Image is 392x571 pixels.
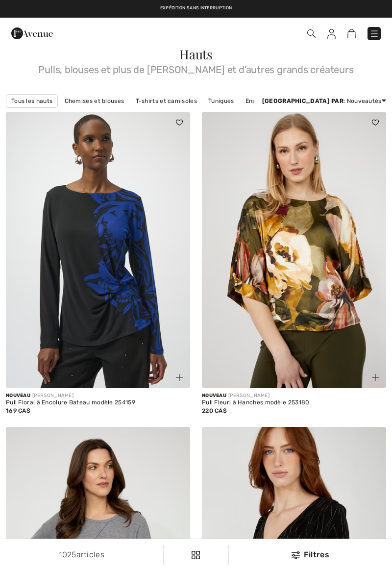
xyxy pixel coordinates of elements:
a: 1ère Avenue [11,28,53,37]
img: Filtres [292,551,300,559]
a: Tous les hauts [6,94,58,108]
span: 1025 [59,550,76,559]
a: Chemises et blouses [60,95,129,107]
img: plus_v2.svg [176,374,183,381]
span: Hauts [179,46,213,63]
img: heart_black_full.svg [372,120,379,125]
span: Pulls, blouses et plus de [PERSON_NAME] et d'autres grands créateurs [6,61,386,74]
a: Ensembles [241,95,282,107]
img: plus_v2.svg [372,374,379,381]
span: 169 CA$ [6,407,30,414]
img: Recherche [307,29,316,38]
img: Filtres [192,551,200,559]
a: Tuniques [203,95,239,107]
span: 220 CA$ [202,407,227,414]
div: : Nouveautés [262,97,386,105]
a: T-shirts et camisoles [131,95,202,107]
div: Filtres [235,549,386,561]
strong: [GEOGRAPHIC_DATA] par [262,98,343,104]
div: Pull Fleuri à Hanches modèle 253180 [202,399,386,406]
img: Menu [369,29,379,39]
div: [PERSON_NAME] [6,392,190,399]
img: 1ère Avenue [11,24,53,43]
img: Pull Floral à Encolure Bateau modèle 254159. Noir/Saphir Royale [6,112,190,388]
img: Panier d'achat [347,29,356,38]
img: Mes infos [327,29,336,39]
div: Pull Floral à Encolure Bateau modèle 254159 [6,399,190,406]
img: heart_black_full.svg [176,120,183,125]
div: [PERSON_NAME] [202,392,386,399]
img: Pull Fleuri à Hanches modèle 253180. Fern [202,112,386,388]
span: Nouveau [6,393,30,398]
span: Nouveau [202,393,226,398]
